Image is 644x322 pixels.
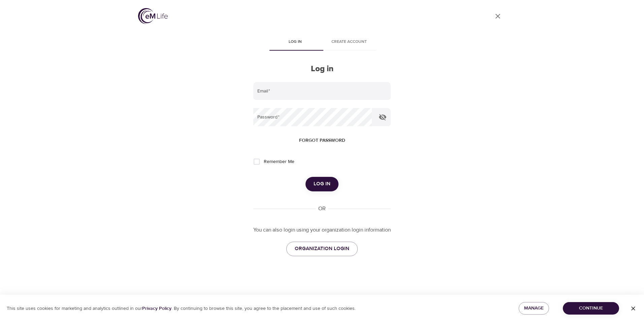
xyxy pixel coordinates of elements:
img: logo [138,8,168,24]
span: Log in [314,180,330,188]
span: Manage [524,304,544,313]
button: Log in [305,177,339,191]
span: Create account [326,38,372,46]
span: Forgot password [299,136,345,145]
a: ORGANIZATION LOGIN [286,242,358,256]
button: Forgot password [296,134,348,147]
h2: Log in [253,64,391,74]
button: Continue [563,302,619,315]
span: Remember Me [264,158,294,165]
span: Continue [568,304,614,313]
span: ORGANIZATION LOGIN [295,244,349,253]
div: disabled tabs example [253,34,391,51]
p: You can also login using your organization login information [253,226,391,234]
button: Manage [519,302,549,315]
a: close [490,8,506,24]
span: Log in [272,38,318,46]
a: Privacy Policy [142,305,171,312]
div: OR [316,205,328,213]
